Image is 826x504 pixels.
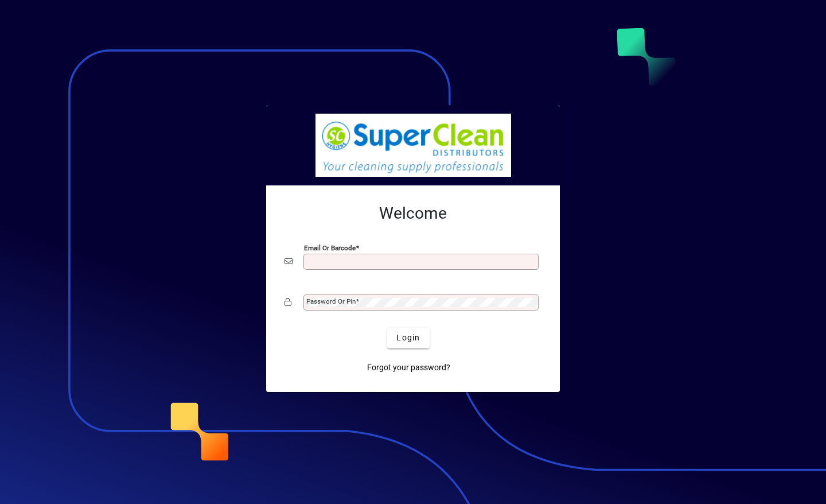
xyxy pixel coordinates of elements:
mat-label: Email or Barcode [304,243,356,251]
span: Forgot your password? [367,362,450,374]
h2: Welcome [285,204,541,223]
span: Login [396,332,420,344]
button: Login [387,328,429,348]
mat-label: Password or Pin [306,297,356,305]
a: Forgot your password? [363,358,455,378]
